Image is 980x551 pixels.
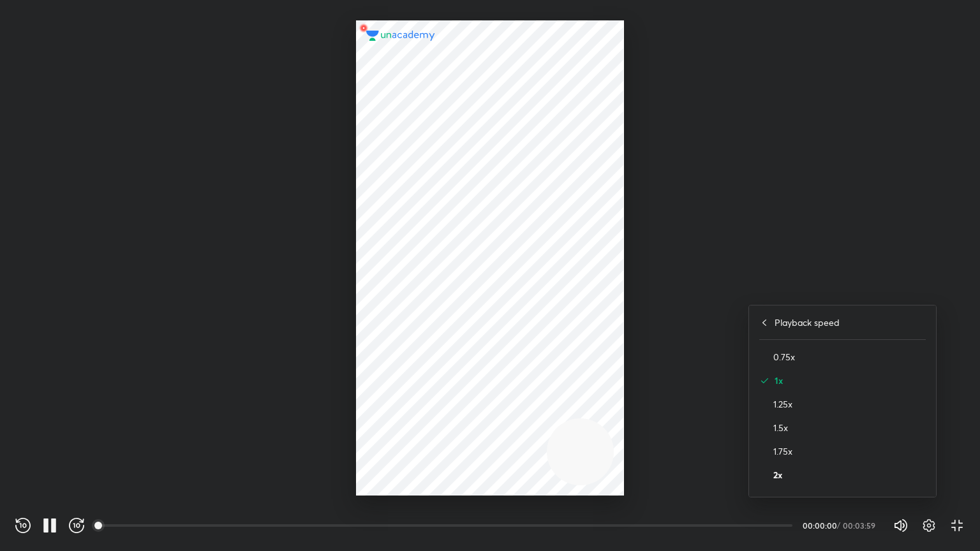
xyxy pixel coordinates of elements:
h4: 2x [773,468,926,481]
img: activeRate.6640ab9b.svg [759,376,769,386]
h4: 1.5x [773,421,926,434]
h4: 0.75x [773,350,926,364]
h4: Playback speed [775,316,840,329]
h4: 1.25x [773,397,926,411]
h4: 1.75x [773,444,926,458]
h4: 1x [775,374,926,387]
